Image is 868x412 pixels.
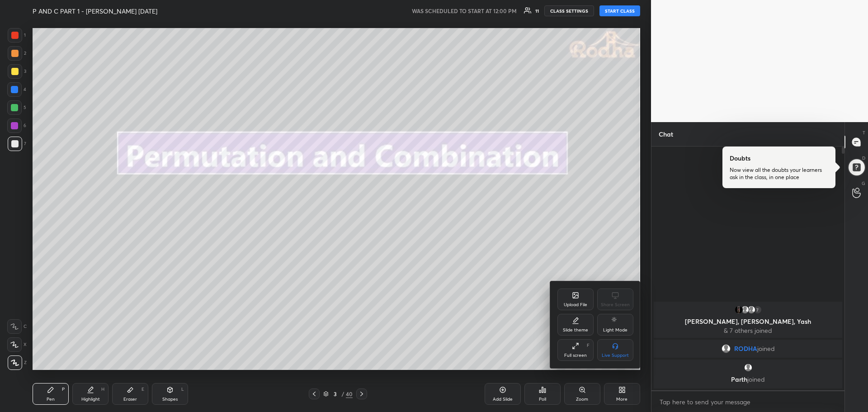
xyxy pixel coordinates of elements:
div: Slide theme [563,328,588,332]
div: Light Mode [603,328,627,332]
div: F [587,343,590,348]
div: Live Support [602,353,629,358]
div: Upload File [564,303,587,307]
div: Full screen [564,353,587,358]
